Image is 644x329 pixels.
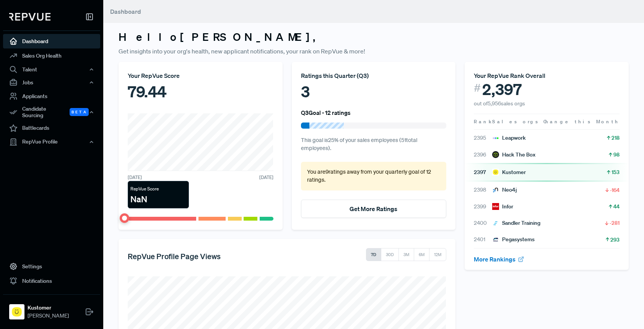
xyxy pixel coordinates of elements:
[128,252,221,261] h5: RepVue Profile Page Views
[492,203,499,210] img: Infor
[474,100,525,107] span: out of 5,956 sales orgs
[301,109,351,116] h6: Q3 Goal - 12 ratings
[307,168,441,184] p: You are 9 ratings away from your quarterly goal of 12 ratings .
[492,186,517,194] div: Neo4j
[301,200,447,218] button: Get More Ratings
[3,48,100,63] a: Sales Org Health
[474,255,524,263] a: More Rankings
[128,80,273,103] div: 79.44
[259,174,273,181] span: [DATE]
[492,168,526,176] div: Kustomer
[70,108,89,116] span: Beta
[474,168,492,176] span: 2397
[610,219,620,227] span: -281
[611,134,620,142] span: 218
[474,151,492,159] span: 2396
[610,236,620,244] span: 293
[130,194,147,204] span: NaN
[366,248,381,261] button: 7D
[492,151,499,158] img: Hack The Box
[492,169,499,176] img: Kustomer
[3,89,100,103] a: Applicants
[474,80,481,96] span: #
[429,248,446,261] button: 12M
[492,187,499,194] img: Neo4j
[381,248,399,261] button: 30D
[474,118,492,125] span: Rank
[130,185,159,192] span: RepVue Score
[11,306,23,318] img: Kustomer
[9,13,50,21] img: RepVue
[398,248,414,261] button: 3M
[474,186,492,194] span: 2398
[301,80,447,103] div: 3
[28,304,69,312] strong: Kustomer
[474,203,492,211] span: 2399
[482,80,522,98] span: 2,397
[613,151,620,158] span: 98
[119,31,629,44] h3: Hello [PERSON_NAME] ,
[414,248,429,261] button: 6M
[3,63,100,76] button: Talent
[474,72,545,79] span: Your RepVue Rank Overall
[3,103,100,121] button: Candidate Sourcing Beta
[110,8,141,15] span: Dashboard
[474,134,492,142] span: 2395
[474,219,492,227] span: 2400
[3,294,100,323] a: KustomerKustomer[PERSON_NAME]
[611,168,620,176] span: 153
[3,34,100,48] a: Dashboard
[28,312,69,320] span: [PERSON_NAME]
[3,103,100,121] div: Candidate Sourcing
[492,220,499,227] img: Sandler Training
[474,235,492,244] span: 2401
[301,136,447,153] p: This goal is 25 % of your sales employees ( 51 total employees).
[492,203,513,211] div: Infor
[492,219,540,227] div: Sandler Training
[543,118,620,125] span: Change this Month
[119,47,629,56] p: Get insights into your org's health, new applicant notifications, your rank on RepVue & more!
[128,174,142,181] span: [DATE]
[3,76,100,89] button: Jobs
[3,135,100,148] button: RepVue Profile
[3,274,100,288] a: Notifications
[3,121,100,135] a: Battlecards
[492,236,499,243] img: Pegasystems
[492,135,499,142] img: Leapwork
[492,235,535,244] div: Pegasystems
[613,203,620,210] span: 44
[492,118,539,125] span: Sales orgs
[3,259,100,274] a: Settings
[492,134,526,142] div: Leapwork
[610,186,620,194] span: -164
[492,151,535,159] div: Hack The Box
[301,71,447,80] div: Ratings this Quarter ( Q3 )
[128,71,273,80] div: Your RepVue Score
